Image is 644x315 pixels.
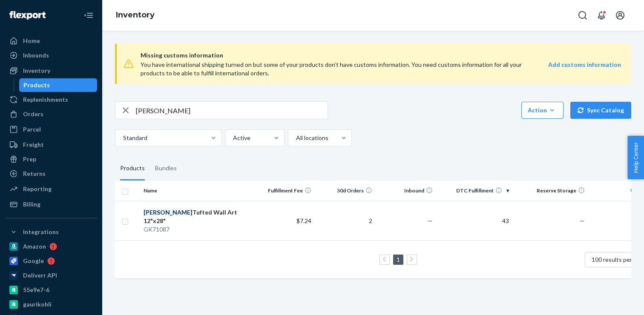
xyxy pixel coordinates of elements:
[5,64,97,77] a: Inventory
[155,157,177,180] div: Bundles
[627,136,644,179] button: Help Center
[315,201,376,241] td: 2
[5,93,97,106] a: Replenishments
[136,102,328,119] input: Search inventory by name or sku
[5,49,97,62] a: Inbounds
[570,102,631,119] button: Sync Catalog
[5,138,97,152] a: Freight
[141,60,525,77] div: You have international shipping turned on but some of your products don’t have customs informatio...
[593,7,610,24] button: Open notifications
[122,134,123,142] input: Standard
[548,61,621,68] strong: Add customs information
[5,123,97,136] a: Parcel
[144,208,250,225] div: Tufted Wall Art 12"x28"
[23,271,57,280] div: Deliverr API
[23,37,40,45] div: Home
[5,152,97,166] a: Prep
[23,81,50,89] div: Products
[144,209,193,216] em: [PERSON_NAME]
[315,180,376,201] th: 30d Orders
[5,182,97,196] a: Reporting
[144,225,250,234] div: GK71087
[140,180,254,201] th: Name
[23,66,50,75] div: Inventory
[23,110,43,118] div: Orders
[109,3,161,28] ol: breadcrumbs
[436,201,512,241] td: 43
[23,51,49,60] div: Inbounds
[116,10,155,20] a: Inventory
[23,200,40,209] div: Billing
[19,78,98,92] a: Products
[141,50,621,60] span: Missing customs information
[5,34,97,48] a: Home
[512,180,588,201] th: Reserve Storage
[574,7,591,24] button: Open Search Box
[295,134,296,142] input: All locations
[428,217,433,224] span: —
[80,7,97,24] button: Close Navigation
[5,283,97,297] a: 55e9e7-6
[548,60,621,77] a: Add customs information
[23,286,49,294] div: 55e9e7-6
[296,217,311,224] span: $7.24
[5,225,97,239] button: Integrations
[5,269,97,282] a: Deliverr API
[5,298,97,311] a: gaurikohli
[5,107,97,121] a: Orders
[612,7,629,24] button: Open account menu
[23,185,52,193] div: Reporting
[528,106,557,115] div: Action
[5,240,97,253] a: Amazon
[23,228,59,236] div: Integrations
[23,242,46,251] div: Amazon
[254,180,315,201] th: Fulfillment Fee
[232,134,233,142] input: Active
[436,180,512,201] th: DTC Fulfillment
[23,257,44,265] div: Google
[23,169,46,178] div: Returns
[120,157,145,180] div: Products
[5,254,97,268] a: Google
[23,95,68,104] div: Replenishments
[23,125,41,134] div: Parcel
[23,300,52,309] div: gaurikohli
[395,256,402,263] a: Page 1 is your current page
[521,102,563,119] button: Action
[9,11,46,20] img: Flexport logo
[376,180,437,201] th: Inbound
[23,140,44,149] div: Freight
[5,167,97,180] a: Returns
[23,155,36,163] div: Prep
[5,198,97,211] a: Billing
[580,217,585,224] span: —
